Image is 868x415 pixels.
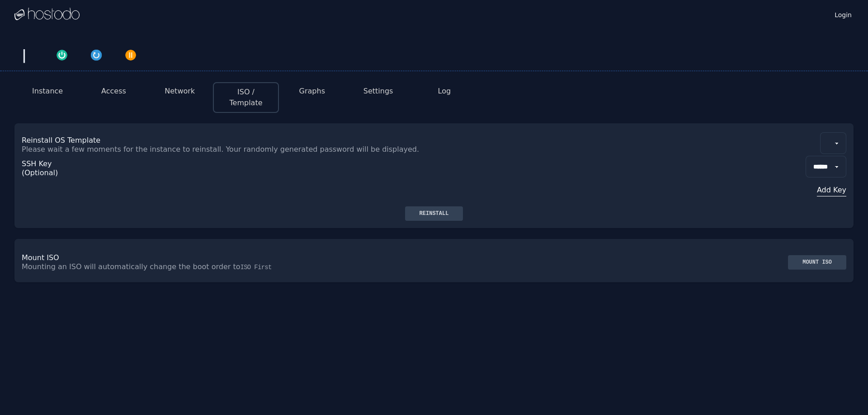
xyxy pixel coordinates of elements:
button: Power On [45,47,79,61]
img: Power On [56,49,68,61]
div: | [18,47,30,63]
span: ISO First [240,264,271,271]
button: Access [101,86,126,97]
div: Mount ISO [795,259,839,266]
button: Restart [79,47,113,61]
button: Reinstall [405,206,463,221]
button: Graphs [299,86,325,97]
p: Please wait a few moments for the instance to reinstall. Your randomly generated password will be... [22,145,434,154]
button: Add Key [806,185,846,196]
button: Log [438,86,451,97]
button: Settings [363,86,393,97]
p: Mount ISO [22,253,434,262]
button: Network [165,86,195,97]
a: Login [833,9,854,19]
p: Mounting an ISO will automatically change the boot order to [22,262,434,271]
button: Mount ISO [788,255,846,270]
button: Power Off [113,47,148,61]
img: Logo [14,8,80,21]
p: Reinstall OS Template [22,136,434,145]
img: Restart [90,49,103,61]
div: Reinstall [412,210,456,217]
button: ISO / Template [221,87,271,108]
button: Instance [32,86,63,97]
img: Power Off [124,49,137,61]
p: SSH Key (Optional) [22,159,56,177]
